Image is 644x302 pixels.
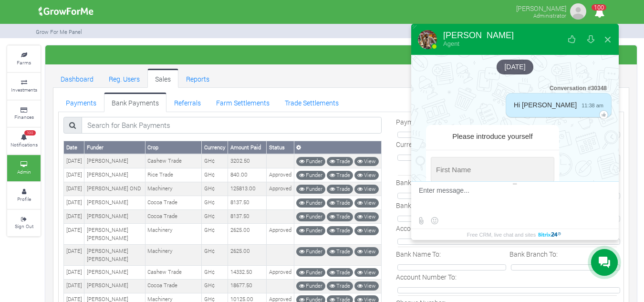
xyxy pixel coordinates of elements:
[24,130,36,136] span: 100
[84,224,145,245] td: [PERSON_NAME] [PERSON_NAME]
[228,196,267,210] td: 8137.50
[202,245,228,266] td: GH¢
[145,266,202,280] td: Cashew Trade
[228,154,267,168] td: 3202.50
[64,196,84,210] td: [DATE]
[145,168,202,182] td: Rice Trade
[354,157,379,166] a: View
[15,223,33,229] small: Sign Out
[64,141,84,154] th: Date
[590,9,609,18] a: 100
[296,281,325,291] a: Funder
[82,117,382,134] input: Search for Bank Payments
[84,245,145,266] td: [PERSON_NAME] [PERSON_NAME]
[354,171,379,180] a: View
[411,79,619,93] div: Conversation #30348
[64,279,84,293] td: [DATE]
[228,182,267,196] td: 125813.00
[327,268,353,277] a: Trade
[84,279,145,293] td: [PERSON_NAME]
[7,182,41,208] a: Profile
[53,69,101,88] a: Dashboard
[208,93,277,112] a: Farm Settlements
[443,31,514,40] div: [PERSON_NAME]
[202,154,228,168] td: GH¢
[516,2,566,13] p: [PERSON_NAME]
[147,69,178,88] a: Sales
[228,141,267,154] th: Amount Paid
[84,141,145,154] th: Funder
[84,168,145,182] td: [PERSON_NAME]
[296,247,325,256] a: Funder
[36,28,82,35] small: Grow For Me Panel
[228,224,267,245] td: 2625.00
[7,128,41,154] a: 100 Notifications
[354,281,379,291] a: View
[10,141,38,148] small: Notifications
[228,266,267,280] td: 14332.50
[563,28,581,51] button: Rate our service
[64,154,84,168] td: [DATE]
[396,249,441,259] label: Bank Name To:
[467,229,536,240] span: Free CRM, live chat and sites
[58,93,104,112] a: Payments
[569,2,588,21] img: growforme image
[599,28,616,51] button: Close widget
[443,40,514,48] div: Agent
[296,185,325,194] a: Funder
[84,196,145,210] td: [PERSON_NAME]
[396,272,457,282] label: Account Number To:
[64,210,84,224] td: [DATE]
[327,171,353,180] a: Trade
[145,141,202,154] th: Crop
[590,2,609,23] i: Notifications
[202,279,228,293] td: GH¢
[296,157,325,166] a: Funder
[296,212,325,221] a: Funder
[354,268,379,277] a: View
[396,177,450,187] label: Bank Name From:
[84,210,145,224] td: [PERSON_NAME]
[396,200,453,210] label: Bank Branch From:
[202,182,228,196] td: GH¢
[14,114,34,120] small: Finances
[467,229,563,240] a: Free CRM, live chat and sites
[7,101,41,127] a: Finances
[428,215,440,227] button: Select emoticon
[17,59,31,66] small: Farms
[396,139,424,149] label: Currency:
[11,86,37,93] small: Investments
[202,196,228,210] td: GH¢
[64,182,84,196] td: [DATE]
[354,212,379,221] a: View
[354,198,379,208] a: View
[296,198,325,208] a: Funder
[166,93,208,112] a: Referrals
[104,93,166,112] a: Bank Payments
[202,141,228,154] th: Currency
[7,210,41,236] a: Sign Out
[64,168,84,182] td: [DATE]
[202,168,228,182] td: GH¢
[592,4,606,10] span: 100
[228,279,267,293] td: 18677.50
[7,155,41,181] a: Admin
[354,226,379,235] a: View
[267,141,294,154] th: Status
[145,224,202,245] td: Machinery
[145,196,202,210] td: Cocoa Trade
[582,28,599,51] button: Download conversation history
[327,226,353,235] a: Trade
[228,168,267,182] td: 840.00
[228,210,267,224] td: 8137.50
[533,12,566,19] small: Administrator
[327,185,353,194] a: Trade
[267,266,294,280] td: Approved
[7,73,41,99] a: Investments
[267,224,294,245] td: Approved
[327,281,353,291] a: Trade
[145,182,202,196] td: Machinery
[145,279,202,293] td: Cocoa Trade
[577,101,603,110] span: 11:38 am
[145,210,202,224] td: Cocoa Trade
